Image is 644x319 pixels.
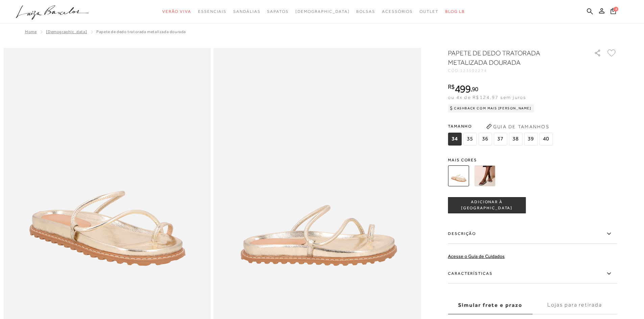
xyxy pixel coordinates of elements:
[448,121,554,131] span: Tamanho
[295,5,350,18] a: noSubCategoriesText
[494,133,507,145] span: 37
[420,9,438,14] span: Outlet
[484,121,551,132] button: Guia de Tamanhos
[448,296,532,314] label: Simular frete e prazo
[295,9,350,14] span: [DEMOGRAPHIC_DATA]
[267,9,288,14] span: Sapatos
[524,133,538,145] span: 39
[532,296,617,314] label: Lojas para retirada
[509,133,522,145] span: 38
[420,5,438,18] a: categoryNavScreenReaderText
[609,7,618,17] button: 4
[267,5,288,18] a: categoryNavScreenReaderText
[471,86,478,92] i: ,
[448,224,617,244] label: Descrição
[162,5,191,18] a: categoryNavScreenReaderText
[448,199,525,211] span: ADICIONAR À [GEOGRAPHIC_DATA]
[96,29,186,34] span: PAPETE DE DEDO TRATORADA METALIZADA DOURADA
[448,69,583,73] div: CÓD:
[448,104,534,112] div: Cashback com Mais [PERSON_NAME]
[448,84,455,90] i: R$
[448,133,461,145] span: 34
[539,133,553,145] span: 40
[448,254,505,259] a: Acesse o Guia de Cuidados
[478,133,492,145] span: 36
[448,197,526,213] button: ADICIONAR À [GEOGRAPHIC_DATA]
[455,83,471,95] span: 499
[233,5,260,18] a: categoryNavScreenReaderText
[445,5,465,18] a: BLOG LB
[233,9,260,14] span: Sandálias
[472,85,478,92] span: 90
[448,158,617,162] span: Mais cores
[614,7,618,11] span: 4
[448,95,526,100] span: ou 4x de R$124,97 sem juros
[198,5,226,18] a: categoryNavScreenReaderText
[356,5,375,18] a: categoryNavScreenReaderText
[382,9,413,14] span: Acessórios
[445,9,465,14] span: BLOG LB
[474,165,495,186] img: PAPETE DE DEDO TRATORADA METALIZADA PRATA
[463,133,477,145] span: 35
[198,9,226,14] span: Essenciais
[448,264,617,284] label: Características
[25,29,37,34] a: Home
[448,48,575,67] h1: PAPETE DE DEDO TRATORADA METALIZADA DOURADA
[46,29,87,34] a: [DEMOGRAPHIC_DATA]
[460,68,487,73] span: 123502274
[448,165,469,186] img: PAPETE DE DEDO TRATORADA METALIZADA DOURADA
[162,9,191,14] span: Verão Viva
[382,5,413,18] a: categoryNavScreenReaderText
[356,9,375,14] span: Bolsas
